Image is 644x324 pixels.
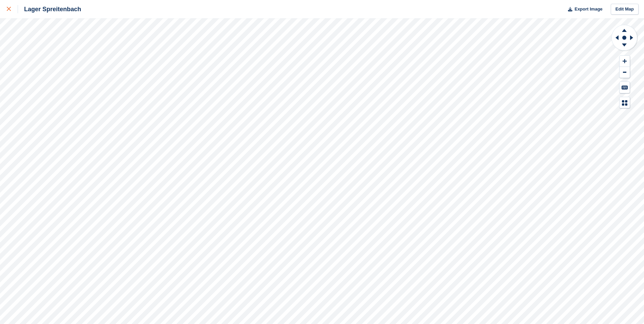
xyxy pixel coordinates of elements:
button: Zoom Out [620,67,630,78]
button: Export Image [564,4,603,15]
div: Lager Spreitenbach [18,5,81,13]
button: Map Legend [620,97,630,108]
button: Zoom In [620,56,630,67]
span: Export Image [574,6,602,13]
button: Keyboard Shortcuts [620,82,630,93]
a: Edit Map [611,4,639,15]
